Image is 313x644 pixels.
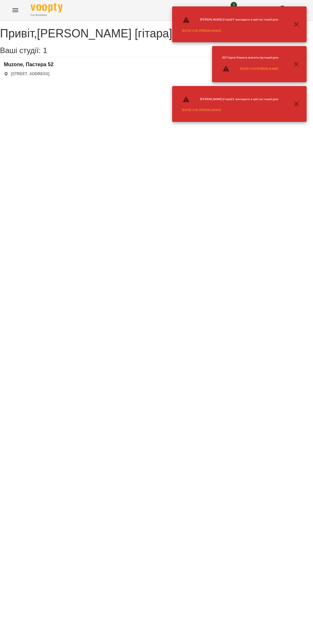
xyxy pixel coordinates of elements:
span: For Business [31,13,63,17]
a: [DATE] 12:00 [PERSON_NAME] [182,29,220,33]
a: [DATE] 12:00 [PERSON_NAME] [240,67,278,71]
li: [PERSON_NAME] [гітара] : У викладача в цей час інший урок [177,93,284,106]
li: [PERSON_NAME] [гітара] : У викладача в цей час інший урок [177,13,284,26]
a: [DATE] 12:00 [PERSON_NAME] [182,108,220,112]
a: Muzone, Пастера 52 [4,62,53,67]
button: Menu [8,3,23,18]
p: [STREET_ADDRESS] [11,71,50,77]
img: Voopty Logo [31,3,63,12]
span: 1 [231,2,237,8]
span: 1 [43,46,47,55]
li: [3] Гітарна : Кімната зайнята під інший урок [217,53,284,62]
